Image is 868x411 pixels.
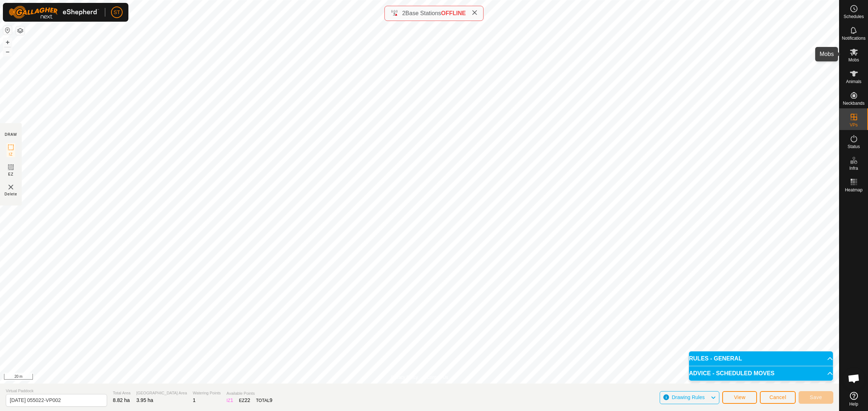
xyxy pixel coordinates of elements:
[269,397,272,403] span: 9
[734,394,745,400] span: View
[672,394,705,400] span: Drawing Rules
[427,374,448,381] a: Contact Us
[848,58,859,62] span: Mobs
[136,390,187,396] span: [GEOGRAPHIC_DATA] Area
[405,10,441,16] span: Base Stations
[846,79,861,84] span: Animals
[230,397,233,403] span: 1
[847,144,860,149] span: Status
[256,397,272,404] div: TOTAL
[9,6,99,19] img: Gallagher Logo
[839,389,868,409] a: Help
[136,397,153,403] span: 3.95 ha
[810,394,822,400] span: Save
[113,397,130,403] span: 8.82 ha
[391,374,418,381] a: Privacy Policy
[689,371,774,376] span: ADVICE - SCHEDULED MOVES
[689,366,833,381] p-accordion-header: ADVICE - SCHEDULED MOVES
[843,368,865,389] div: Open chat
[226,397,233,404] div: IZ
[760,391,796,404] button: Cancel
[226,390,272,397] span: Available Points
[722,391,757,404] button: View
[113,390,131,396] span: Total Area
[7,183,15,191] img: VP
[441,10,466,16] span: OFFLINE
[193,390,221,396] span: Watering Points
[689,351,833,366] p-accordion-header: RULES - GENERAL
[843,14,864,19] span: Schedules
[3,38,12,47] button: +
[193,397,196,403] span: 1
[845,188,863,192] span: Heatmap
[3,47,12,56] button: –
[769,394,786,400] span: Cancel
[842,36,865,40] span: Notifications
[850,123,858,127] span: VPs
[5,132,17,137] div: DRAW
[402,10,405,16] span: 2
[8,172,14,177] span: EZ
[239,397,250,404] div: EZ
[244,397,250,403] span: 22
[6,388,107,394] span: Virtual Paddock
[9,152,13,157] span: IZ
[5,191,17,197] span: Delete
[849,166,858,170] span: Infra
[16,26,25,35] button: Map Layers
[3,26,12,35] button: Reset Map
[849,402,858,406] span: Help
[843,101,864,105] span: Neckbands
[689,356,742,362] span: RULES - GENERAL
[799,391,833,404] button: Save
[114,9,120,16] span: ST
